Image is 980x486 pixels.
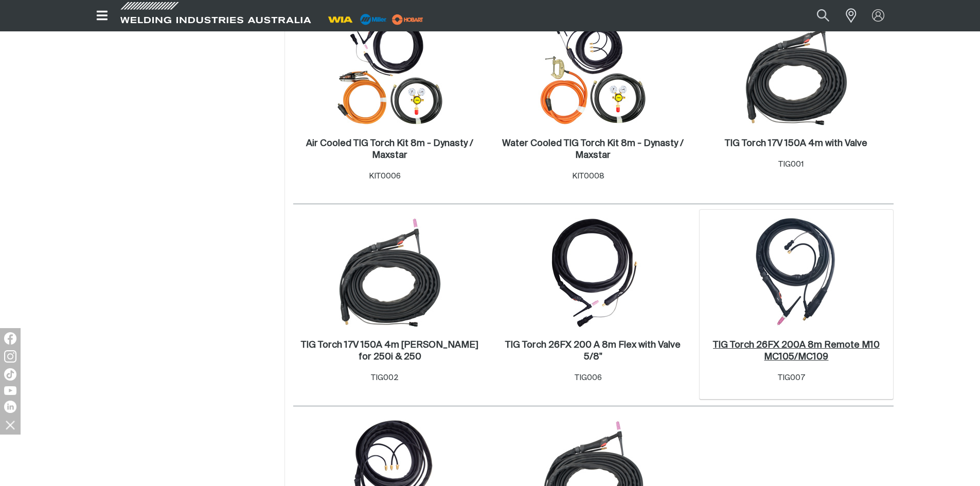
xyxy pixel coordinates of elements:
img: TIG Torch 17V 150A 4m with Valve [741,16,851,126]
img: LinkedIn [4,401,16,413]
a: Air Cooled TIG Torch Kit 8m - Dynasty / Maxstar [298,138,482,161]
img: Instagram [4,350,16,363]
h2: TIG Torch 17V 150A 4m with Valve [725,139,867,148]
img: Air Cooled TIG Torch Kit 8m - Dynasty / Maxstar [335,16,445,126]
img: YouTube [4,386,16,395]
span: TIG006 [575,374,602,382]
img: Facebook [4,332,16,345]
img: miller [389,12,426,27]
h2: TIG Torch 26FX 200A 8m Remote M10 MC105/MC109 [713,340,880,362]
h2: Water Cooled TIG Torch Kit 8m - Dynasty / Maxstar [502,139,684,160]
img: TIG Torch 17V 150A 4m Dinse for 250i & 250 [335,218,445,328]
span: KIT0006 [369,172,401,180]
img: hide socials [2,416,19,434]
a: Water Cooled TIG Torch Kit 8m - Dynasty / Maxstar [502,138,685,161]
h2: TIG Torch 26FX 200 A 8m Flex with Valve 5/8" [505,340,681,362]
img: Water Cooled TIG Torch Kit 8m - Dynasty / Maxstar [538,16,648,126]
input: Product name or item number... [792,4,840,27]
a: TIG Torch 26FX 200 A 8m Flex with Valve 5/8" [502,339,685,363]
h2: TIG Torch 17V 150A 4m [PERSON_NAME] for 250i & 250 [301,340,478,362]
a: miller [389,15,426,23]
a: TIG Torch 26FX 200A 8m Remote M10 MC105/MC109 [705,339,888,363]
h2: Air Cooled TIG Torch Kit 8m - Dynasty / Maxstar [306,139,473,160]
button: Search products [806,4,841,27]
a: TIG Torch 17V 150A 4m [PERSON_NAME] for 250i & 250 [298,339,482,363]
span: TIG002 [371,374,399,382]
a: TIG Torch 17V 150A 4m with Valve [725,138,867,150]
span: TIG007 [778,374,805,382]
img: TikTok [4,368,16,381]
span: TIG001 [778,160,804,168]
img: TIG Torch 26FX 200A 8m Remote M10 MC105/MC109 [741,218,851,328]
img: TIG Torch 26FX 200 A 8m Flex with Valve 5/8" [538,218,648,328]
span: KIT0008 [572,172,604,180]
